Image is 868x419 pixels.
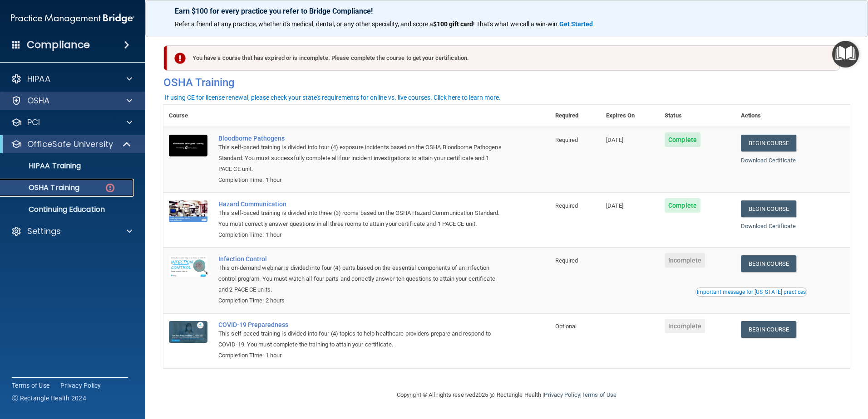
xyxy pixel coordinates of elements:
p: PCI [27,117,40,128]
span: ! That's what we call a win-win. [473,20,559,28]
a: Infection Control [218,255,504,263]
div: Completion Time: 1 hour [218,229,504,240]
div: This self-paced training is divided into three (3) rooms based on the OSHA Hazard Communication S... [218,208,504,229]
a: Bloodborne Pathogens [218,135,504,142]
span: Ⓒ Rectangle Health 2024 [12,394,86,403]
div: Copyright © All rights reserved 2025 @ Rectangle Health | | [341,380,672,409]
span: Incomplete [665,253,705,268]
div: Completion Time: 1 hour [218,175,504,185]
span: [DATE] [606,136,623,143]
img: danger-circle.6113f641.png [104,182,116,194]
a: Get Started [559,20,594,28]
span: Complete [665,198,700,213]
p: Continuing Education [6,205,130,214]
a: Privacy Policy [544,391,580,398]
strong: $100 gift card [433,20,473,28]
img: PMB logo [11,10,134,28]
a: Begin Course [741,255,796,272]
img: exclamation-circle-solid-danger.72ef9ffc.png [174,53,186,64]
p: Settings [27,226,61,237]
strong: Get Started [559,20,593,28]
button: Read this if you are a dental practitioner in the state of CA [695,287,807,297]
p: HIPAA [27,73,50,84]
a: Terms of Use [582,391,616,398]
span: [DATE] [606,202,623,209]
th: Expires On [601,105,659,127]
a: Begin Course [741,200,796,217]
span: Incomplete [665,319,705,333]
a: Download Certificate [741,223,796,229]
span: Complete [665,132,700,147]
div: This self-paced training is divided into four (4) topics to help healthcare providers prepare and... [218,328,504,350]
span: Required [555,202,578,209]
th: Status [659,105,735,127]
span: Required [555,257,578,264]
button: Open Resource Center [832,41,859,68]
a: COVID-19 Preparedness [218,321,504,328]
a: PCI [11,117,132,128]
a: Download Certificate [741,157,796,164]
a: Settings [11,226,132,237]
h4: OSHA Training [163,76,850,89]
a: Privacy Policy [60,381,101,390]
h4: Compliance [27,39,90,51]
p: OfficeSafe University [27,139,113,150]
div: Completion Time: 2 hours [218,295,504,306]
a: HIPAA [11,73,132,84]
div: Important message for [US_STATE] practices [697,289,806,295]
th: Actions [735,105,850,127]
p: OSHA [27,95,50,106]
div: This on-demand webinar is divided into four (4) parts based on the essential components of an inf... [218,263,504,295]
th: Course [163,105,213,127]
p: OSHA Training [6,183,79,192]
p: Earn $100 for every practice you refer to Bridge Compliance! [175,7,838,15]
p: HIPAA Training [6,161,81,171]
a: Begin Course [741,135,796,151]
span: Refer a friend at any practice, whether it's medical, dental, or any other speciality, and score a [175,20,433,28]
div: This self-paced training is divided into four (4) exposure incidents based on the OSHA Bloodborne... [218,142,504,175]
a: Hazard Communication [218,200,504,208]
a: OSHA [11,95,132,106]
a: Terms of Use [12,381,49,390]
th: Required [550,105,601,127]
button: If using CE for license renewal, please check your state's requirements for online vs. live cours... [163,93,502,102]
div: You have a course that has expired or is incomplete. Please complete the course to get your certi... [167,45,840,71]
div: Completion Time: 1 hour [218,350,504,361]
div: If using CE for license renewal, please check your state's requirements for online vs. live cours... [165,94,501,101]
a: Begin Course [741,321,796,338]
span: Required [555,136,578,143]
span: Optional [555,323,577,330]
a: OfficeSafe University [11,139,132,150]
